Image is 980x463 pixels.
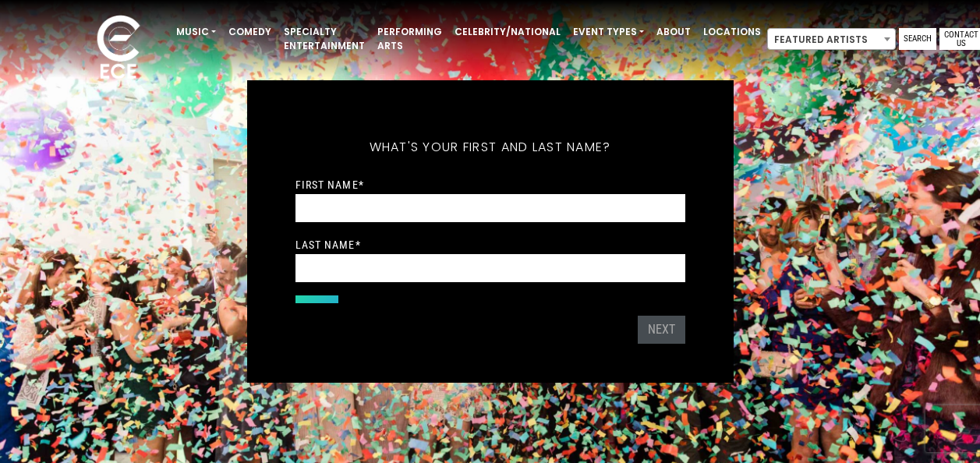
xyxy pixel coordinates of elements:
span: Featured Artists [767,28,896,50]
a: Performing Arts [371,19,448,59]
img: ece_new_logo_whitev2-1.png [80,11,157,87]
a: About [650,19,697,45]
a: Specialty Entertainment [278,19,371,59]
a: Locations [697,19,767,45]
label: Last Name [295,238,361,252]
span: Featured Artists [768,29,895,51]
label: First Name [295,178,364,192]
h5: What's your first and last name? [295,119,685,175]
a: Music [170,19,222,45]
a: Event Types [567,19,650,45]
a: Celebrity/National [448,19,567,45]
a: Search [899,28,936,50]
a: Comedy [222,19,278,45]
